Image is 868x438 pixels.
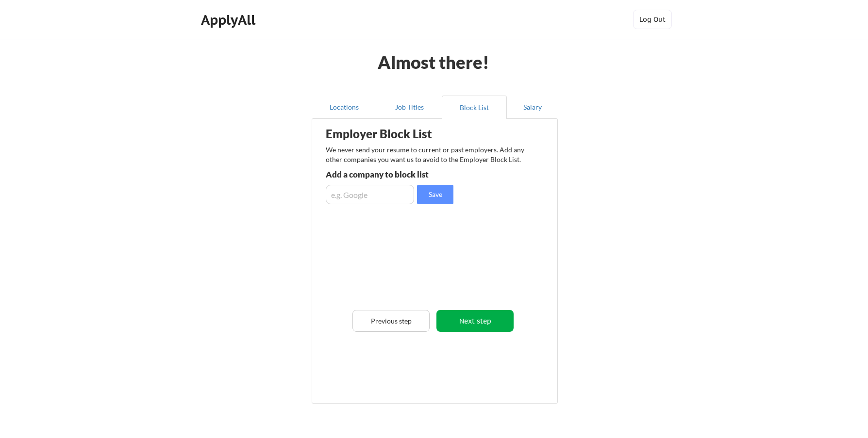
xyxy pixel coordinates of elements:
button: Log Out [633,10,672,29]
input: e.g. Google [326,185,414,204]
button: Next step [436,310,514,332]
div: Add a company to block list [326,170,468,178]
button: Block List [442,96,507,119]
button: Previous step [352,310,430,332]
button: Job Titles [377,96,442,119]
button: Save [417,185,453,204]
div: Employer Block List [326,128,478,140]
div: We never send your resume to current or past employers. Add any other companies you want us to av... [326,145,530,164]
button: Salary [507,96,558,119]
div: Almost there! [366,53,501,71]
button: Locations [312,96,377,119]
div: ApplyAll [201,12,258,28]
